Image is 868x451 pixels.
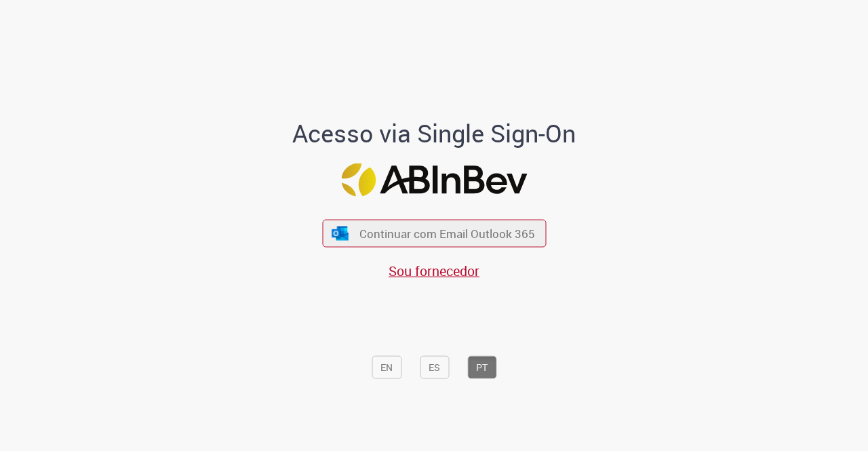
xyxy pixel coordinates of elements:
a: Sou fornecedor [389,262,479,280]
button: EN [372,356,401,379]
img: Logo ABInBev [341,163,527,196]
img: ícone Azure/Microsoft 360 [331,226,350,240]
h1: Acesso via Single Sign-On [246,120,623,147]
span: Continuar com Email Outlook 365 [359,226,535,241]
button: ícone Azure/Microsoft 360 Continuar com Email Outlook 365 [322,220,546,248]
button: ES [420,356,449,379]
button: PT [467,356,496,379]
